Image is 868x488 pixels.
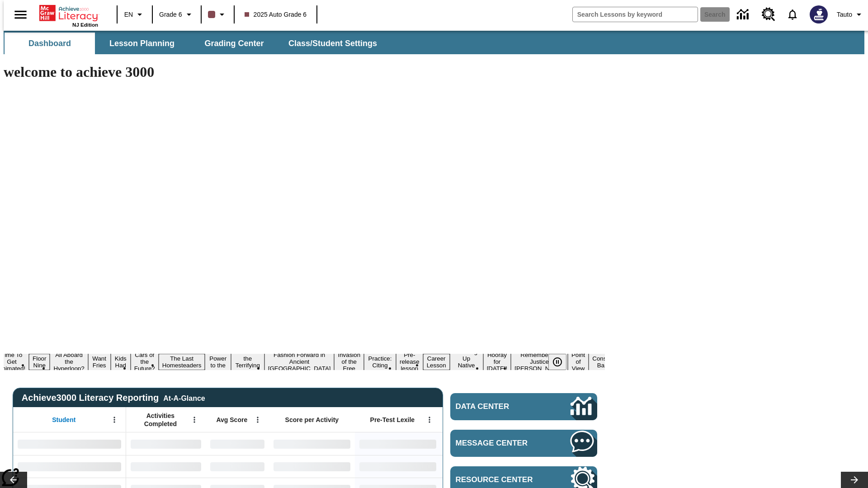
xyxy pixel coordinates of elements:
button: Slide 10 Fashion Forward in Ancient Rome [264,350,335,373]
div: No Data, [126,432,206,455]
span: Activities Completed [131,412,190,428]
span: Grade 6 [159,10,182,19]
button: Open side menu [7,1,34,28]
button: Slide 8 Solar Power to the People [205,347,231,377]
span: Dashboard [28,38,71,49]
div: SubNavbar [4,33,385,54]
span: Lesson Planning [109,38,175,49]
div: SubNavbar [4,31,864,54]
button: Slide 9 Attack of the Terrifying Tomatoes [231,347,264,377]
button: Slide 11 The Invasion of the Free CD [334,343,364,380]
button: Slide 17 Remembering Justice O'Connor [511,350,568,373]
button: Open Menu [423,413,436,427]
span: NJ Edition [72,22,98,28]
span: Achieve3000 Literacy Reporting [22,393,205,403]
span: Score per Activity [285,416,339,424]
button: Slide 5 Dirty Jobs Kids Had To Do [111,340,131,384]
a: Home [39,4,98,22]
a: Resource Center, Will open in new tab [756,2,781,27]
h1: welcome to achieve 3000 [4,64,605,80]
button: Slide 7 The Last Homesteaders [159,354,205,370]
button: Select a new avatar [804,3,833,26]
button: Open Menu [188,413,201,427]
button: Slide 2 Floor Nine [29,354,50,370]
a: Data Center [731,2,756,27]
span: Class/Student Settings [288,38,377,49]
span: Resource Center [456,475,543,484]
button: Slide 4 Do You Want Fries With That? [88,340,111,384]
span: 2025 Auto Grade 6 [245,10,307,19]
span: Tauto [837,10,852,19]
span: Message Center [456,439,543,448]
button: Slide 16 Hooray for Constitution Day! [483,350,511,373]
button: Slide 3 All Aboard the Hyperloop? [50,350,88,373]
button: Lesson Planning [97,33,187,54]
span: Pre-Test Lexile [370,416,415,424]
button: Slide 19 The Constitution's Balancing Act [589,347,632,377]
div: Home [39,3,98,28]
a: Data Center [450,393,597,420]
div: At-A-Glance [163,393,205,403]
span: Avg Score [216,416,247,424]
span: EN [124,10,133,19]
div: No Data, [206,432,269,455]
a: Notifications [781,3,804,26]
button: Lesson carousel, Next [841,472,868,488]
span: Grading Center [204,38,264,49]
button: Grade: Grade 6, Select a grade [156,6,198,23]
span: Student [52,416,75,424]
button: Class color is dark brown. Change class color [204,6,231,23]
button: Slide 15 Cooking Up Native Traditions [450,347,483,377]
button: Profile/Settings [833,6,868,23]
button: Slide 14 Career Lesson [423,354,450,370]
button: Open Menu [251,413,264,427]
button: Grading Center [189,33,279,54]
button: Pause [548,354,566,370]
button: Language: EN, Select a language [120,6,149,23]
button: Open Menu [108,413,121,427]
div: No Data, [206,455,269,478]
div: Pause [548,354,576,370]
div: No Data, [126,455,206,478]
a: Message Center [450,430,597,457]
img: Avatar [810,5,828,23]
button: Slide 6 Cars of the Future? [131,350,159,373]
button: Class/Student Settings [281,33,384,54]
span: Data Center [456,402,540,411]
button: Slide 12 Mixed Practice: Citing Evidence [364,347,396,377]
input: search field [573,7,698,22]
button: Dashboard [5,33,95,54]
button: Slide 18 Point of View [568,350,589,373]
button: Slide 13 Pre-release lesson [396,350,423,373]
